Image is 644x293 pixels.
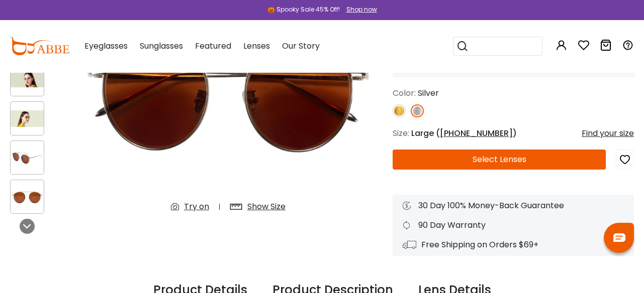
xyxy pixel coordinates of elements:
[11,189,44,205] img: Squrel Silver Metal , Metal Sunglasses , NosePads Frames from ABBE Glasses
[195,40,231,52] span: Featured
[411,127,517,139] span: Large ( )
[440,127,513,139] span: [PHONE_NUMBER]
[346,5,377,14] div: Shop now
[10,37,69,55] img: abbeglasses.com
[11,110,44,127] img: Squrel Silver Metal , Metal Sunglasses , NosePads Frames from ABBE Glasses
[247,201,286,213] div: Show Size
[341,5,377,14] a: Shop now
[140,40,183,52] span: Sunglasses
[84,40,128,52] span: Eyeglasses
[403,239,624,251] div: Free Shipping on Orders $69+
[403,219,624,231] div: 90 Day Warranty
[243,40,270,52] span: Lenses
[393,150,606,170] button: Select Lenses
[184,201,209,213] div: Try on
[613,233,625,242] img: chat
[418,87,439,99] span: Silver
[282,40,320,52] span: Our Story
[11,150,44,166] img: Squrel Silver Metal , Metal Sunglasses , NosePads Frames from ABBE Glasses
[393,87,416,99] span: Color:
[267,5,340,14] div: 🎃 Spooky Sale 45% Off!
[11,71,44,87] img: Squrel Silver Metal , Metal Sunglasses , NosePads Frames from ABBE Glasses
[393,127,409,139] span: Size:
[582,127,634,139] div: Find your size
[403,200,624,212] div: 30 Day 100% Money-Back Guarantee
